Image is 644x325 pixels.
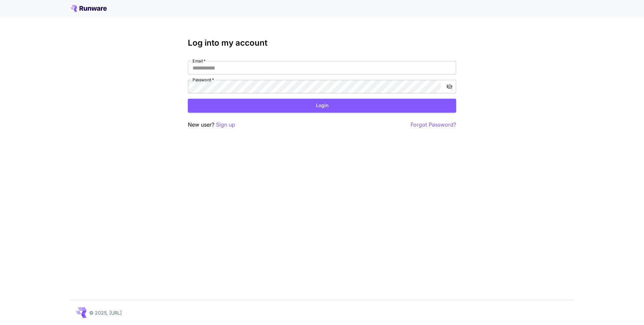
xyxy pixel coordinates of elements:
button: Forgot Password? [411,121,456,129]
button: Login [188,99,456,112]
h3: Log into my account [188,38,456,48]
button: Sign up [216,121,235,129]
label: Password [193,77,214,83]
p: © 2025, [URL] [89,309,122,316]
p: New user? [188,121,235,129]
label: Email [193,58,206,64]
button: toggle password visibility [443,81,455,93]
